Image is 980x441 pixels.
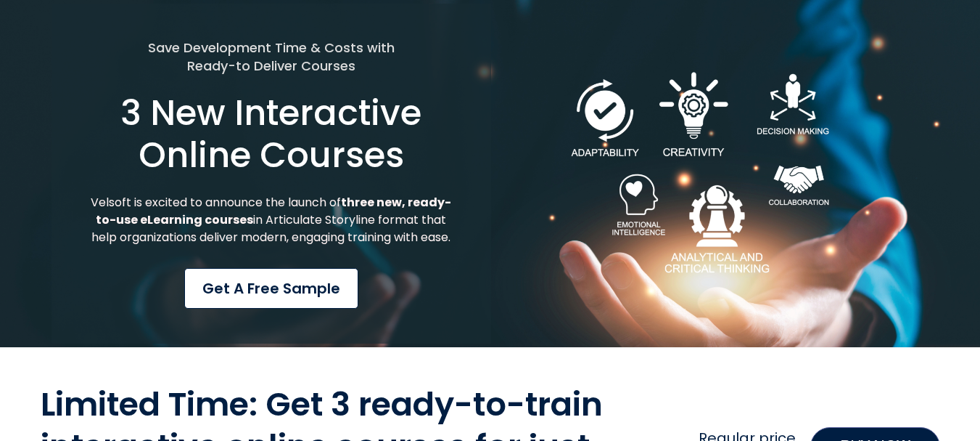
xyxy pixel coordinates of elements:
[96,194,451,228] strong: three new, ready-to-use eLearning courses
[86,194,457,246] p: Velsoft is excited to announce the launch of in Articulate Storyline format that help organizatio...
[202,278,340,299] span: Get a Free Sample
[184,268,358,309] a: Get a Free Sample
[86,92,457,176] h1: 3 New Interactive Online Courses
[86,39,457,75] h5: Save Development Time & Costs with Ready-to Deliver Courses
